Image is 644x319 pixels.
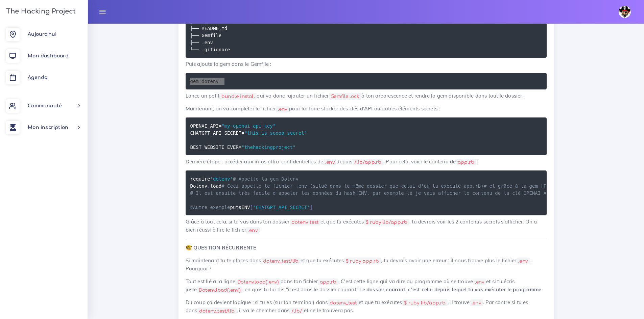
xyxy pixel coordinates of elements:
[210,176,233,181] span: 'dotenv'
[221,123,276,128] span: "my-openai-api-key"
[246,227,259,234] code: .env
[190,10,232,53] code: dotenv_test ├── app.rb ├── README.md ├── Gemfile ├── .env └── .gitignore
[233,176,299,181] span: # Appelle la gem Dotenv
[241,130,244,135] span: =
[186,218,547,234] p: Grâce à tout cela, si tu vas dans ton dossier et que tu exécutes , tu devrais voir les 2 contenus...
[186,257,547,273] p: Si maintenant tu te places dans et que tu exécutes , tu devrais avoir une erreur : il nous trouve...
[402,299,448,307] code: $ ruby lib/app.rb
[28,75,47,80] span: Agenda
[190,130,242,135] span: CHATGPT_API_SECRET
[310,204,313,210] span: ]
[517,258,530,265] code: .env
[241,144,295,150] span: "thehackingproject"
[289,308,304,315] code: /lib/
[353,159,383,166] code: /lib/app.rb
[619,6,631,18] img: avatar
[241,204,250,210] span: ENV
[199,78,221,84] span: 'dotenv'
[28,125,68,130] span: Mon inscription
[186,60,547,68] p: Puis ajoute la gem dans le Gemfile :
[364,219,410,226] code: $ ruby lib/app.rb
[239,144,241,150] span: =
[190,144,239,150] span: BEST_WEBSITE_EVER
[323,159,336,166] code: .env
[186,277,547,294] p: Tout est lié à la ligne dans ton fichier . C'est cette ligne qui va dire au programme où se trouv...
[190,183,208,188] span: Dotenv
[219,93,257,100] code: bundle install
[28,53,69,58] span: Mon dashboard
[186,298,547,315] p: Du coup ça devient logique : si tu es (sur ton terminal) dans et que tu exécutes , il trouve . Pa...
[28,103,62,108] span: Communauté
[186,244,257,251] strong: 🤓 QUESTION RÉCURRENTE
[190,78,223,85] code: gem
[250,204,253,210] span: [
[197,308,236,315] code: dotenv_test/lib
[186,158,547,166] p: Dernière étape : accéder aux infos ultra-confidentielles de depuis . Pour cela, voici le contenu ...
[28,32,56,37] span: Aujourd'hui
[186,105,547,113] p: Maintenant, on va compléter le fichier pour lui faire stocker des clés d'API ou autres éléments s...
[290,219,320,226] code: dotenv_test
[235,278,281,286] code: Dotenv.load('.env')
[190,123,219,128] span: OPENAI_API
[207,183,210,188] span: .
[253,204,310,210] span: 'CHATGPT_API_SECRET'
[219,123,221,128] span: =
[329,93,362,100] code: Gemfile.lock
[344,258,381,265] code: $ ruby app.rb
[359,286,541,293] strong: Le dossier courant, c'est celui depuis lequel tu vas exécuter le programme
[190,204,230,210] span: #Autre exemple
[473,278,486,286] code: .env
[4,8,76,15] h3: The Hacking Project
[276,106,289,113] code: .env
[190,190,552,195] span: # Il est ensuite très facile d'appeler les données du hash ENV, par exemple là je vais afficher l...
[318,278,338,286] code: app.rb
[328,299,359,307] code: dotenv_test
[261,258,301,265] code: dotenv_test/lib
[186,92,547,100] p: Lance un petit qui va donc rajouter un fichier à ton arborescence et rendre la gem disponible dan...
[197,287,242,294] code: Dotenv.load('.env')
[456,159,476,166] code: app.rb
[244,130,307,135] span: "this_is_soooo_secret"
[470,299,483,307] code: .env
[221,183,483,188] span: # Ceci appelle le fichier .env (situé dans le même dossier que celui d'où tu exécute app.rb)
